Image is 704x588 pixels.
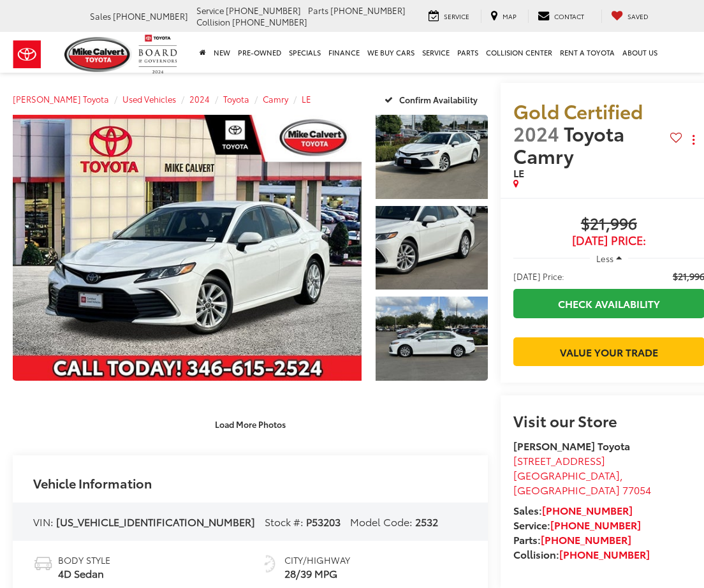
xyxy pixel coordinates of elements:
[622,482,651,497] span: 77054
[559,547,650,561] a: [PHONE_NUMBER]
[206,413,295,436] button: Load More Photos
[453,32,482,73] a: Parts
[223,93,249,105] a: Toyota
[513,467,651,497] span: ,
[13,115,362,381] a: Expand Photo 0
[64,37,132,72] img: Mike Calvert Toyota
[196,16,230,27] span: Collision
[513,97,643,124] span: Gold Certified
[210,32,234,73] a: New
[627,11,649,21] span: Saved
[542,503,633,517] a: [PHONE_NUMBER]
[399,94,478,105] span: Confirm Availability
[444,11,469,21] span: Service
[302,93,311,105] a: LE
[419,10,479,23] a: Service
[374,114,488,200] img: 2024 Toyota Camry LE
[693,135,694,145] span: dropdown dots
[33,514,54,529] span: VIN:
[374,205,488,290] img: 2024 Toyota Camry LE
[232,16,307,27] span: [PHONE_NUMBER]
[306,514,341,529] span: P53203
[196,4,224,16] span: Service
[513,119,559,147] span: 2024
[265,514,304,529] span: Stock #:
[601,10,658,23] a: My Saved Vehicles
[10,114,365,381] img: 2024 Toyota Camry LE
[13,93,109,105] a: [PERSON_NAME] Toyota
[513,482,620,497] span: [GEOGRAPHIC_DATA]
[325,32,363,73] a: Finance
[226,4,301,16] span: [PHONE_NUMBER]
[122,93,176,105] a: Used Vehicles
[541,532,631,547] a: [PHONE_NUMBER]
[113,10,188,22] span: [PHONE_NUMBER]
[513,453,605,467] span: [STREET_ADDRESS]
[528,10,594,23] a: Contact
[513,517,641,532] strong: Service:
[90,10,111,22] span: Sales
[330,4,406,16] span: [PHONE_NUMBER]
[189,93,210,105] a: 2024
[513,270,564,283] span: [DATE] Price:
[481,10,526,23] a: Map
[418,32,453,73] a: Service
[58,566,110,581] span: 4D Sedan
[3,34,51,75] img: Toyota
[513,438,630,453] strong: [PERSON_NAME] Toyota
[196,32,210,73] a: Home
[56,514,255,529] span: [US_VEHICLE_IDENTIFICATION_NUMBER]
[513,503,633,517] strong: Sales:
[590,247,628,270] button: Less
[363,32,418,73] a: WE BUY CARS
[556,32,619,73] a: Rent a Toyota
[415,514,438,529] span: 2532
[284,554,350,566] span: City/Highway
[284,566,350,581] span: 28/39 MPG
[285,32,325,73] a: Specials
[513,119,624,169] span: Toyota Camry
[376,297,488,381] a: Expand Photo 3
[308,4,328,16] span: Parts
[513,453,651,497] a: [STREET_ADDRESS] [GEOGRAPHIC_DATA],[GEOGRAPHIC_DATA] 77054
[596,253,613,264] span: Less
[513,165,524,180] span: LE
[376,115,488,199] a: Expand Photo 1
[378,88,488,110] button: Confirm Availability
[619,32,661,73] a: About Us
[482,32,556,73] a: Collision Center
[513,547,650,561] strong: Collision:
[513,532,631,547] strong: Parts:
[550,517,641,532] a: [PHONE_NUMBER]
[260,554,280,574] img: Fuel Economy
[33,476,152,490] h2: Vehicle Information
[350,514,413,529] span: Model Code:
[58,554,110,566] span: Body Style
[234,32,285,73] a: Pre-Owned
[376,206,488,290] a: Expand Photo 2
[513,467,620,482] span: [GEOGRAPHIC_DATA]
[502,11,517,21] span: Map
[263,93,288,105] a: Camry
[374,296,488,381] img: 2024 Toyota Camry LE
[554,11,584,21] span: Contact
